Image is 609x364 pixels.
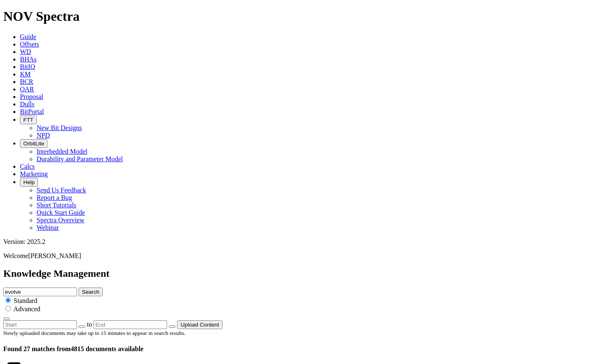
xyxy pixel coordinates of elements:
a: WD [20,48,31,55]
span: Found 27 matches from [3,345,71,352]
a: Quick Start Guide [37,209,85,216]
span: FTT [23,117,33,123]
button: Search [79,288,103,296]
a: New Bit Designs [37,124,82,131]
a: Dulls [20,101,35,108]
span: [PERSON_NAME] [28,252,81,259]
input: e.g. Smoothsteer Record [3,288,77,296]
a: Interbedded Model [37,148,87,155]
div: Version: 2025.2 [3,238,606,246]
span: OrbitLite [23,140,44,147]
a: Calcs [20,163,35,170]
a: Offsets [20,41,39,48]
a: NPD [37,132,50,139]
a: Send Us Feedback [37,187,86,194]
a: BHAs [20,56,37,63]
a: Spectra Overview [37,216,84,224]
a: Durability and Parameter Model [37,155,123,162]
span: Help [23,179,35,185]
input: End [94,320,167,329]
button: OrbitLite [20,139,47,148]
span: to [87,321,92,328]
h4: 4815 documents available [3,345,606,353]
button: FTT [20,116,37,124]
a: BCR [20,78,33,85]
a: Guide [20,33,36,40]
p: Welcome [3,252,606,260]
input: Start [3,320,77,329]
a: BitIQ [20,63,35,70]
a: Report a Bug [37,194,72,201]
a: Marketing [20,170,48,177]
a: Short Tutorials [37,202,76,209]
a: OAR [20,86,34,93]
a: Webinar [37,224,59,231]
a: KM [20,71,31,78]
small: Newly uploaded documents may take up to 15 minutes to appear in search results. [3,330,185,336]
h1: NOV Spectra [3,9,606,24]
button: Help [20,178,38,187]
button: Upload Content [177,320,222,329]
a: BitPortal [20,108,44,115]
span: Advanced [13,305,40,312]
h2: Knowledge Management [3,268,606,279]
a: Proposal [20,93,43,100]
span: Standard [14,297,37,304]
